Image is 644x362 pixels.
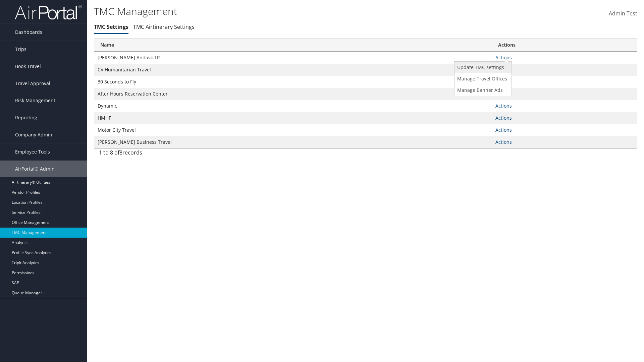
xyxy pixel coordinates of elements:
[15,24,42,41] span: Dashboards
[609,3,637,24] a: Admin Test
[609,10,637,17] span: Admin Test
[495,103,512,109] a: Actions
[454,62,510,73] a: Update TMC settings
[15,4,82,20] img: airportal-logo.png
[15,126,52,143] span: Company Admin
[495,139,512,145] a: Actions
[495,54,512,61] a: Actions
[94,100,492,112] td: Dynamic
[495,115,512,121] a: Actions
[133,23,195,31] a: TMC Airtinerary Settings
[94,88,492,100] td: After Hours Reservation Center
[454,84,510,96] a: Manage Banner Ads
[15,143,50,160] span: Employee Tools
[94,112,492,124] td: HMHF
[94,4,456,18] h1: TMC Management
[94,64,492,76] td: CV Humanitarian Travel
[94,23,128,31] a: TMC Settings
[15,92,55,109] span: Risk Management
[15,161,55,177] span: AirPortal® Admin
[454,73,510,84] a: Manage Travel Offices
[94,39,492,52] th: Name: activate to sort column ascending
[495,127,512,133] a: Actions
[94,124,492,136] td: Motor City Travel
[492,39,637,52] th: Actions
[99,148,225,160] div: 1 to 8 of records
[15,58,41,75] span: Book Travel
[15,109,37,126] span: Reporting
[119,149,122,156] span: 8
[94,76,492,88] td: 30 Seconds to Fly
[94,52,492,64] td: [PERSON_NAME] Andavo LP
[15,75,50,92] span: Travel Approval
[15,41,26,58] span: Trips
[94,136,492,148] td: [PERSON_NAME] Business Travel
